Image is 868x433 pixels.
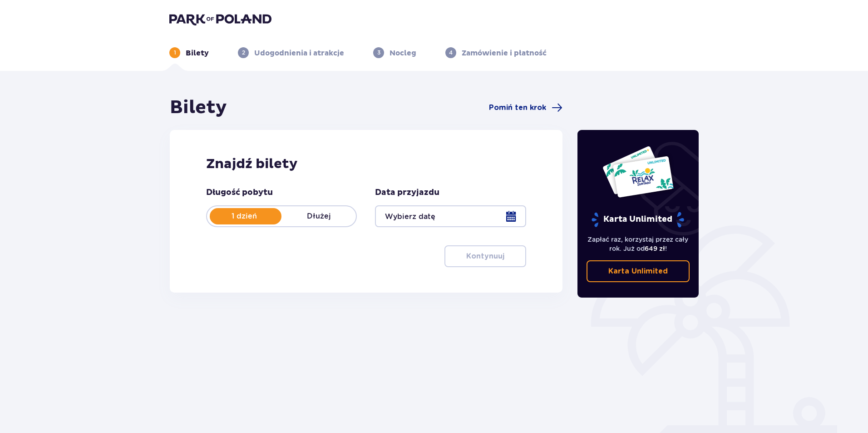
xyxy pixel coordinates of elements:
span: Pomiń ten krok [489,103,546,113]
p: Data przyjazdu [375,187,439,198]
p: Karta Unlimited [591,212,685,228]
p: 2 [242,49,245,57]
a: Karta Unlimited [587,260,690,282]
span: 649 zł [645,245,665,252]
h1: Bilety [170,96,227,119]
p: Zapłać raz, korzystaj przez cały rok. Już od ! [587,235,690,253]
p: Karta Unlimited [608,266,668,276]
p: Dłużej [281,211,356,221]
p: Nocleg [390,48,416,58]
p: Zamówienie i płatność [462,48,547,58]
p: 3 [377,49,380,57]
h2: Znajdź bilety [206,155,526,173]
a: Pomiń ten krok [489,102,562,113]
button: Kontynuuj [444,245,526,267]
p: Długość pobytu [206,187,273,198]
p: 1 [174,49,176,57]
p: Kontynuuj [466,251,504,261]
p: 1 dzień [207,211,281,221]
p: 4 [449,49,453,57]
p: Udogodnienia i atrakcje [254,48,344,58]
p: Bilety [186,48,209,58]
img: Park of Poland logo [169,13,271,25]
